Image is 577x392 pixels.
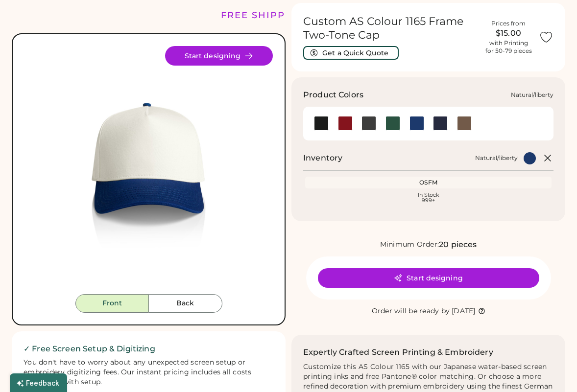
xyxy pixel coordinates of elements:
div: Order will be ready by [372,306,450,316]
div: Minimum Order: [380,240,439,250]
div: 1165 Style Image [24,46,273,294]
div: OSFM [307,179,550,186]
h1: Custom AS Colour 1165 Frame Two-Tone Cap [303,15,478,42]
h2: ✓ Free Screen Setup & Digitizing [24,343,274,355]
button: Get a Quick Quote [303,46,399,60]
div: FREE SHIPPING [221,9,305,22]
div: with Printing for 50-79 pieces [485,39,532,55]
div: Natural/liberty [511,91,553,99]
div: You don't have to worry about any unexpected screen setup or embroidery digitizing fees. Our inst... [24,358,274,387]
button: Back [149,294,222,313]
img: 1165 - Natural/liberty Front Image [24,46,273,294]
h2: Inventory [303,152,342,164]
div: Prices from [491,20,526,27]
h3: Product Colors [303,89,363,101]
div: In Stock 999+ [307,192,550,203]
button: Front [75,294,149,313]
div: [DATE] [452,306,476,316]
button: Start designing [318,268,539,288]
div: Natural/liberty [475,154,518,162]
div: $15.00 [484,27,533,39]
button: Start designing [165,46,273,66]
div: 20 pieces [439,239,477,251]
h2: Expertly Crafted Screen Printing & Embroidery [303,346,493,358]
